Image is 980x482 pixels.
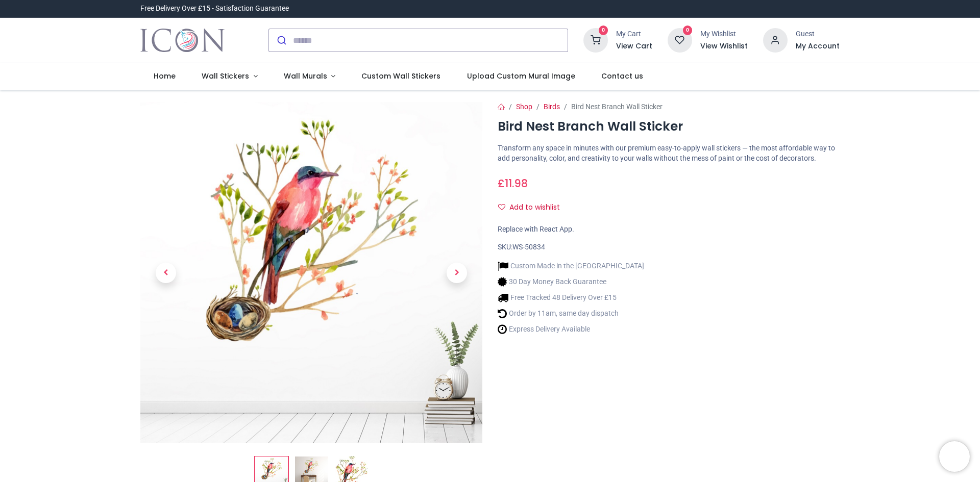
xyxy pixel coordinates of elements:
a: View Wishlist [700,41,748,52]
span: Wall Murals [284,71,327,81]
sup: 0 [599,26,608,35]
img: Bird Nest Branch Wall Sticker [140,102,482,444]
span: Custom Wall Stickers [361,71,440,81]
a: Shop [516,103,532,111]
iframe: Customer reviews powered by Trustpilot [625,4,840,14]
li: 30 Day Money Back Guarantee [498,276,644,287]
p: Transform any space in minutes with our premium easy-to-apply wall stickers — the most affordable... [498,143,840,163]
li: Express Delivery Available [498,324,644,335]
div: SKU: [498,242,840,252]
div: Free Delivery Over £15 - Satisfaction Guarantee [140,4,289,14]
div: My Cart [616,29,652,39]
a: 0 [583,36,608,44]
div: Guest [796,29,840,39]
a: Birds [544,103,560,111]
div: My Wishlist [700,29,748,39]
a: My Account [796,41,840,52]
span: Previous [156,262,176,283]
span: Bird Nest Branch Wall Sticker [571,103,663,111]
h1: Bird Nest Branch Wall Sticker [498,118,840,135]
i: Add to wishlist [498,204,505,211]
span: 11.98 [505,176,528,191]
iframe: Brevo live chat [939,441,970,472]
a: Wall Murals [271,63,349,90]
span: Wall Stickers [202,71,249,81]
a: Next [431,153,482,392]
li: Free Tracked 48 Delivery Over £15 [498,292,644,303]
li: Order by 11am, same day dispatch [498,308,644,319]
sup: 0 [683,26,693,35]
a: 0 [668,36,692,44]
span: Home [154,71,176,81]
span: £ [498,176,528,191]
img: Icon Wall Stickers [140,26,225,55]
span: WS-50834 [512,243,545,251]
span: Upload Custom Mural Image [467,71,575,81]
div: Replace with React App. [498,224,840,235]
span: Next [447,262,467,283]
a: Wall Stickers [188,63,271,90]
a: View Cart [616,41,652,52]
button: Add to wishlistAdd to wishlist [498,199,569,216]
span: Contact us [601,71,643,81]
a: Logo of Icon Wall Stickers [140,26,225,55]
li: Custom Made in the [GEOGRAPHIC_DATA] [498,261,644,271]
button: Submit [269,29,293,52]
a: Previous [140,153,191,392]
